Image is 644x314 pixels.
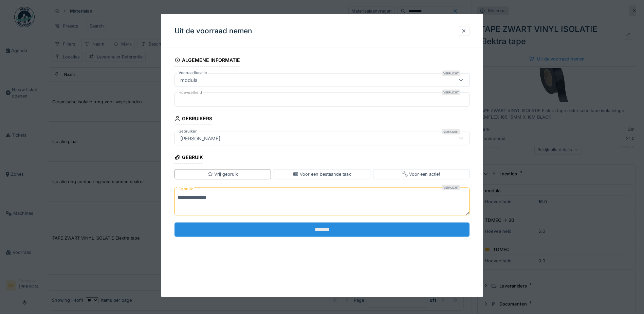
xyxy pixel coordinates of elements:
[293,171,351,177] div: Voor een bestaande taak
[178,76,200,84] div: modula
[174,55,240,67] div: Algemene informatie
[442,90,460,95] div: Verplicht
[402,171,440,177] div: Voor een actief
[177,185,194,193] label: Gebruik
[207,171,238,177] div: Vrij gebruik
[442,129,460,135] div: Verplicht
[178,135,223,142] div: [PERSON_NAME]
[442,185,460,190] div: Verplicht
[442,71,460,76] div: Verplicht
[177,90,203,95] label: Hoeveelheid
[174,114,212,125] div: Gebruikers
[174,152,203,164] div: Gebruik
[174,27,252,35] h3: Uit de voorraad nemen
[177,70,208,76] label: Voorraadlocatie
[177,128,198,134] label: Gebruiker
